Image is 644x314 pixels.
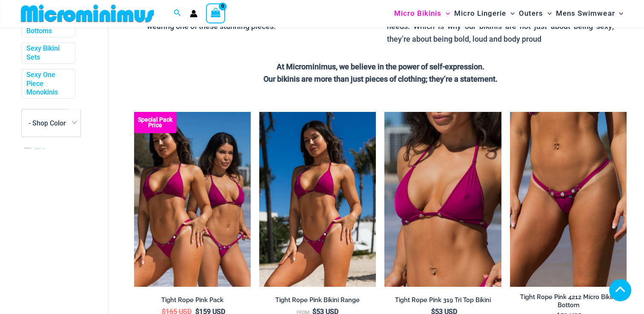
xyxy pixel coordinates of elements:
[22,109,80,137] span: - Shop Color
[276,62,484,71] strong: At Microminimus, we believe in the power of self-expression.
[259,112,376,287] a: Tight Rope Pink 319 Top 4228 Thong 05Tight Rope Pink 319 Top 4228 Thong 06Tight Rope Pink 319 Top...
[21,109,81,137] span: - Shop Color
[543,3,552,24] span: Menu Toggle
[259,296,376,307] a: Tight Rope Pink Bikini Range
[26,44,69,62] a: Sexy Bikini Sets
[392,3,452,24] a: Micro BikinisMenu ToggleMenu Toggle
[452,3,517,24] a: Micro LingerieMenu ToggleMenu Toggle
[510,112,627,287] a: Tight Rope Pink 319 4212 Micro 01Tight Rope Pink 319 4212 Micro 02Tight Rope Pink 319 4212 Micro 02
[134,296,251,307] a: Tight Rope Pink Pack
[134,112,251,287] img: Collection Pack F
[259,112,376,287] img: Tight Rope Pink 319 Top 4228 Thong 05
[615,3,623,24] span: Menu Toggle
[190,10,197,17] a: Account icon link
[263,74,497,83] strong: Our bikinis are more than just pieces of clothing; they’re a statement.
[29,119,66,127] span: - Shop Color
[517,3,554,24] a: OutersMenu ToggleMenu Toggle
[384,112,501,287] img: Tight Rope Pink 319 Top 01
[519,3,543,24] span: Outers
[17,4,157,23] img: MM SHOP LOGO FLAT
[134,112,251,287] a: Collection Pack F Collection Pack B (3)Collection Pack B (3)
[26,71,69,97] a: Sexy One Piece Monokinis
[391,1,627,26] nav: Site Navigation
[384,296,501,307] a: Tight Rope Pink 319 Tri Top Bikini
[556,3,615,24] span: Mens Swimwear
[394,3,441,24] span: Micro Bikinis
[174,8,181,19] a: Search icon link
[454,3,506,24] span: Micro Lingerie
[134,296,251,304] h2: Tight Rope Pink Pack
[554,3,625,24] a: Mens SwimwearMenu ToggleMenu Toggle
[506,3,515,24] span: Menu Toggle
[384,112,501,287] a: Tight Rope Pink 319 Top 01Tight Rope Pink 319 Top 4228 Thong 06Tight Rope Pink 319 Top 4228 Thong 06
[134,117,177,128] b: Special Pack Price
[26,18,69,36] a: Micro Bikini Bottoms
[259,296,376,304] h2: Tight Rope Pink Bikini Range
[441,3,450,24] span: Menu Toggle
[206,3,226,23] a: View Shopping Cart, empty
[384,296,501,304] h2: Tight Rope Pink 319 Tri Top Bikini
[510,293,627,312] a: Tight Rope Pink 4212 Micro Bikini Bottom
[510,293,627,309] h2: Tight Rope Pink 4212 Micro Bikini Bottom
[510,112,627,287] img: Tight Rope Pink 319 4212 Micro 01
[35,147,47,156] a: Knit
